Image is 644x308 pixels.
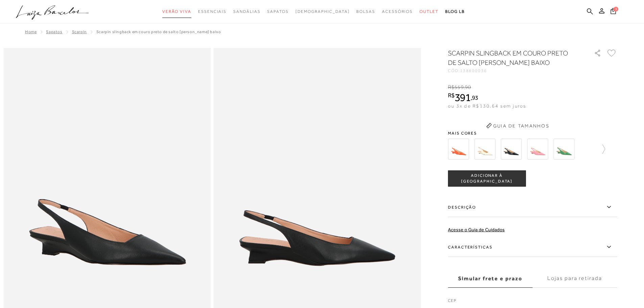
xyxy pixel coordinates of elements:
span: 1 [614,7,618,11]
span: 93 [472,94,478,101]
img: SCARPIN SLINGBACK ANABELA EM COURO VERNIZ PRETO [501,139,522,160]
img: SCARPIN SLINGBACK ANABELA EM COURO VERNIZ LARANJA SUNSET [448,139,469,160]
span: Verão Viva [162,9,191,14]
span: 559 [454,84,463,90]
label: Simular frete e prazo [448,269,532,288]
span: 90 [465,84,471,90]
i: , [464,84,471,90]
a: Acesse o Guia de Cuidados [448,227,505,232]
a: categoryNavScreenReaderText [198,5,226,18]
i: R$ [448,92,455,98]
a: SAPATOS [46,29,62,34]
a: Home [25,29,37,34]
span: [DEMOGRAPHIC_DATA] [295,9,350,14]
label: Características [448,237,617,257]
label: Lojas para retirada [532,269,617,288]
span: Outlet [420,9,438,14]
span: 138800036 [460,68,487,73]
span: BLOG LB [445,9,465,14]
button: 1 [609,7,618,17]
a: noSubCategoriesText [295,5,350,18]
a: categoryNavScreenReaderText [382,5,413,18]
a: categoryNavScreenReaderText [267,5,288,18]
a: BLOG LB [445,5,465,18]
img: SCARPIN SLINGBACK ANABELA EM COURO VERNIZ VERDE TREVO [553,139,574,160]
button: ADICIONAR À [GEOGRAPHIC_DATA] [448,170,526,187]
a: categoryNavScreenReaderText [162,5,191,18]
button: Guia de Tamanhos [484,120,551,131]
i: R$ [448,84,454,90]
a: categoryNavScreenReaderText [356,5,375,18]
a: categoryNavScreenReaderText [420,5,438,18]
span: Bolsas [356,9,375,14]
span: Sapatos [267,9,288,14]
span: ADICIONAR À [GEOGRAPHIC_DATA] [448,173,525,185]
img: SCARPIN SLINGBACK ANABELA EM COURO VERNIZ OFF WHITE [474,139,495,160]
span: Mais cores [448,131,617,135]
span: Sandálias [233,9,260,14]
span: Essenciais [198,9,226,14]
div: CÓD: [448,69,583,73]
img: SCARPIN SLINGBACK ANABELA EM COURO VERNIZ ROSA CEREJEIRA [527,139,548,160]
span: ou 3x de R$130,64 sem juros [448,103,526,109]
h1: SCARPIN SLINGBACK EM COURO PRETO DE SALTO [PERSON_NAME] BAIXO [448,48,575,67]
a: Scarpin [72,29,87,34]
span: Acessórios [382,9,413,14]
a: categoryNavScreenReaderText [233,5,260,18]
label: Descrição [448,197,617,217]
span: 391 [455,91,471,103]
label: CEP [448,298,617,307]
i: , [471,95,478,101]
span: SCARPIN SLINGBACK EM COURO PRETO DE SALTO [PERSON_NAME] BAIXO [96,29,221,34]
